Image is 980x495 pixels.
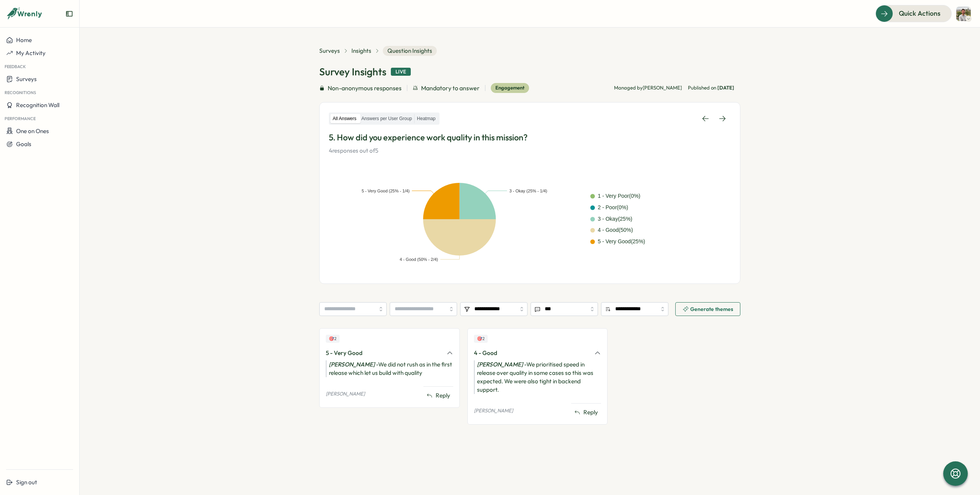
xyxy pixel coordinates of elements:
a: Surveys [319,47,340,55]
span: Recognition Wall [16,101,59,109]
text: 3 - Okay (25% - 1/4) [509,188,547,193]
p: 4 responses out of 5 [329,147,731,155]
i: [PERSON_NAME] [477,361,523,368]
label: Heatmap [415,114,438,124]
span: Surveys [16,75,37,83]
p: 5. How did you experience work quality in this mission? [329,132,731,143]
div: 5 - Very Good [326,349,442,357]
p: [PERSON_NAME] [326,391,365,397]
span: Non-anonymous responses [328,83,402,93]
a: Insights [351,47,371,55]
div: Upvotes [326,335,340,343]
div: 5 - Very Good ( 25 %) [598,238,645,246]
button: Quick Actions [875,5,952,22]
span: [PERSON_NAME] [643,85,682,91]
div: 4 - Good [474,349,590,357]
p: [PERSON_NAME] [474,407,513,414]
text: 4 - Good (50% - 2/4) [400,257,438,262]
span: My Activity [16,49,46,57]
button: Expand sidebar [65,10,73,18]
h1: Survey Insights [319,65,386,78]
label: All Answers [330,114,359,124]
span: Reply [436,391,450,400]
img: Brian Schrader [956,7,971,21]
p: Managed by [614,85,682,91]
text: 5 - Very Good (25% - 1/4) [362,188,410,193]
button: Generate themes [675,302,740,316]
span: Goals [16,140,31,148]
div: Upvotes [474,335,488,343]
div: 3 - Okay ( 25 %) [598,215,632,223]
span: Generate themes [690,306,733,312]
div: 2 - Poor ( 0 %) [598,204,628,212]
div: Engagement [491,83,529,93]
span: Home [16,36,32,44]
div: 4 - Good ( 50 %) [598,226,633,234]
span: Quick Actions [899,8,941,18]
i: [PERSON_NAME] [329,361,375,368]
div: - We did not rush as in the first release which let us build with quality [326,360,453,377]
span: Reply [583,408,598,417]
button: Reply [423,390,453,401]
span: [DATE] [717,85,734,91]
span: Mandatory to answer [421,83,480,93]
label: Answers per User Group [359,114,414,124]
div: 1 - Very Poor ( 0 %) [598,192,640,200]
span: Question Insights [383,46,437,56]
div: - We prioritised speed in release over quality in some cases so this was expected. We were also t... [474,360,601,394]
span: Sign out [16,479,37,486]
button: Reply [571,407,601,418]
div: Live [391,68,411,76]
span: Published on [688,85,734,91]
span: One on Ones [16,127,49,135]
